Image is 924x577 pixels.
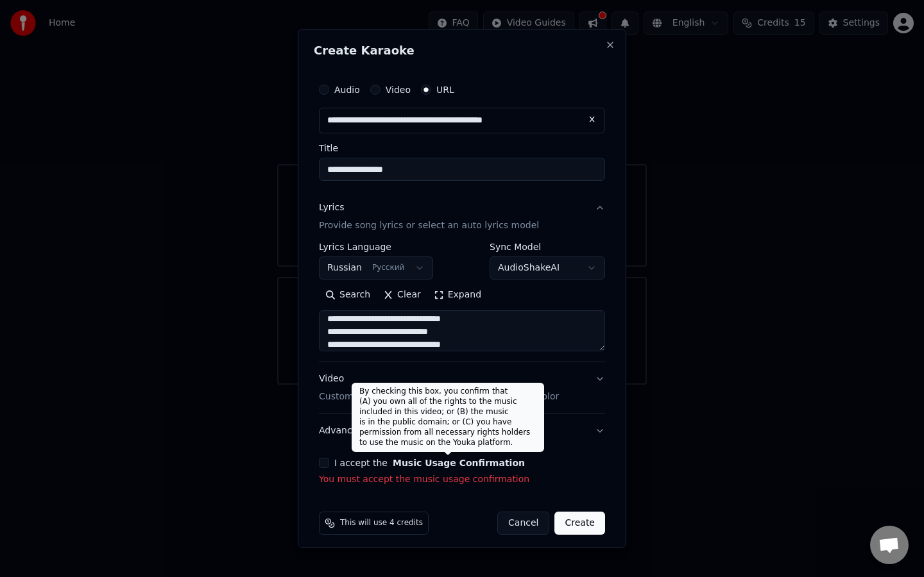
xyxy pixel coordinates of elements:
button: Create [554,512,605,535]
label: Title [319,144,605,153]
label: Audio [334,85,360,94]
button: Search [319,285,377,305]
button: Advanced [319,414,605,447]
label: URL [436,85,454,94]
label: Sync Model [490,242,605,251]
button: Cancel [497,512,549,535]
button: LyricsProvide song lyrics or select an auto lyrics model [319,191,605,242]
button: Clear [377,285,427,305]
button: Expand [427,285,488,305]
p: Provide song lyrics or select an auto lyrics model [319,219,539,232]
h2: Create Karaoke [314,45,610,56]
span: This will use 4 credits [340,518,423,528]
button: I accept the [393,458,525,467]
label: I accept the [334,458,525,467]
div: Lyrics [319,201,344,214]
div: By checking this box, you confirm that (A) you own all of the rights to the music included in thi... [352,383,544,452]
label: Lyrics Language [319,242,433,251]
button: VideoCustomize Karaoke Video: Use Image, Video, or Color [319,362,605,414]
label: Video [386,85,411,94]
div: LyricsProvide song lyrics or select an auto lyrics model [319,242,605,362]
p: Customize Karaoke Video: Use Image, Video, or Color [319,390,559,403]
div: Video [319,372,559,403]
p: You must accept the music usage confirmation [319,473,605,486]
